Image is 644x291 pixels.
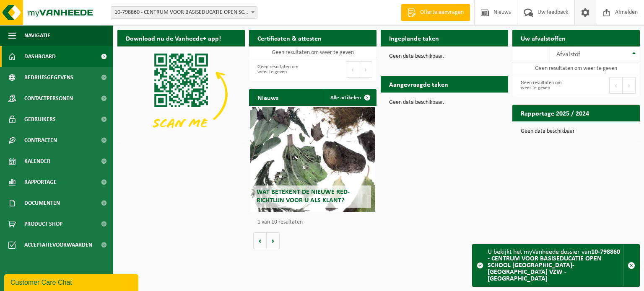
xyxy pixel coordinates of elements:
[24,234,92,255] span: Acceptatievoorwaarden
[517,76,572,95] div: Geen resultaten om weer te geven
[401,4,470,21] a: Offerte aanvragen
[488,245,623,286] div: U bekijkt het myVanheede dossier van
[24,151,50,172] span: Kalender
[267,232,280,249] button: Volgende
[556,51,580,58] span: Afvalstof
[512,105,597,121] h2: Rapportage 2025 / 2024
[512,62,640,74] td: Geen resultaten om weer te geven
[623,77,636,94] button: Next
[488,249,620,282] strong: 10-798860 - CENTRUM VOOR BASISEDUCATIE OPEN SCHOOL [GEOGRAPHIC_DATA]-[GEOGRAPHIC_DATA] VZW - [GEO...
[257,189,350,203] span: Wat betekent de nieuwe RED-richtlijn voor u als klant?
[24,46,56,67] span: Dashboard
[111,7,257,18] span: 10-798860 - CENTRUM VOOR BASISEDUCATIE OPEN SCHOOL KORTRIJK-ROESELARE VZW - KORTRIJK
[418,8,466,17] span: Offerte aanvragen
[24,193,60,214] span: Documenten
[609,77,623,94] button: Previous
[249,89,287,106] h2: Nieuws
[253,60,309,79] div: Geen resultaten om weer te geven
[253,232,267,249] button: Vorige
[389,100,500,106] p: Geen data beschikbaar.
[24,214,62,234] span: Product Shop
[24,67,73,88] span: Bedrijfsgegevens
[24,88,73,109] span: Contactpersonen
[381,76,457,92] h2: Aangevraagde taken
[359,61,372,78] button: Next
[4,273,140,291] iframe: chat widget
[24,130,57,151] span: Contracten
[381,30,447,46] h2: Ingeplande taken
[24,25,50,46] span: Navigatie
[24,109,56,130] span: Gebruikers
[257,219,372,225] p: 1 van 10 resultaten
[324,89,376,106] a: Alle artikelen
[346,61,359,78] button: Previous
[249,30,330,46] h2: Certificaten & attesten
[389,54,500,59] p: Geen data beschikbaar.
[249,46,377,58] td: Geen resultaten om weer te geven
[250,107,375,212] a: Wat betekent de nieuwe RED-richtlijn voor u als klant?
[521,129,631,134] p: Geen data beschikbaar
[111,6,257,19] span: 10-798860 - CENTRUM VOOR BASISEDUCATIE OPEN SCHOOL KORTRIJK-ROESELARE VZW - KORTRIJK
[577,121,639,138] a: Bekijk rapportage
[117,30,229,46] h2: Download nu de Vanheede+ app!
[512,30,574,46] h2: Uw afvalstoffen
[117,46,245,142] img: Download de VHEPlus App
[24,172,57,193] span: Rapportage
